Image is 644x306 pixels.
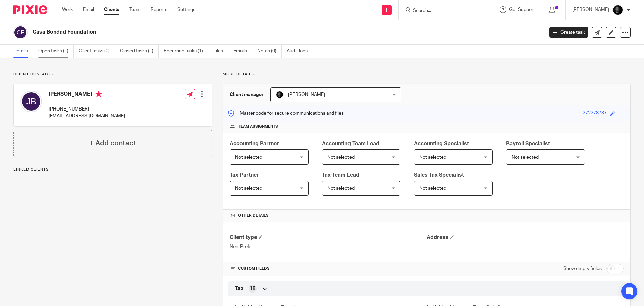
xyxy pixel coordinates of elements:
p: Client contacts [13,72,212,77]
span: Get Support [509,7,535,12]
p: Non-Profit [230,243,427,250]
span: Accounting Team Lead [322,141,379,146]
span: Not selected [327,155,355,160]
a: Details [13,45,33,58]
a: Notes (0) [257,45,282,58]
a: Settings [177,6,195,13]
span: Accounting Specialist [414,141,469,146]
a: Closed tasks (1) [120,45,159,58]
i: Primary [95,91,102,97]
h3: Client manager [230,91,264,98]
h4: Client type [230,234,427,241]
a: Open tasks (1) [38,45,74,58]
a: Reports [151,6,167,13]
p: Master code for secure communications and files [228,110,344,117]
a: Emails [233,45,252,58]
h2: Casa Bondad Foundation [33,29,438,36]
p: [EMAIL_ADDRESS][DOMAIN_NAME] [49,113,125,119]
h4: + Add contact [89,138,136,148]
p: [PHONE_NUMBER] [49,106,125,113]
label: Show empty fields [563,265,602,272]
img: svg%3E [20,91,42,112]
a: Work [62,6,73,13]
h4: [PERSON_NAME] [49,91,125,99]
span: Team assignments [238,124,278,129]
img: Chris.jpg [276,91,284,99]
span: Sales Tax Specialist [414,172,464,178]
a: Audit logs [287,45,313,58]
span: 10 [250,285,255,292]
a: Files [213,45,228,58]
p: More details [223,72,631,77]
a: Team [129,6,141,13]
div: 272278737 [583,110,607,117]
span: Not selected [419,155,446,160]
a: Client tasks (0) [79,45,115,58]
span: Tax [235,285,244,292]
a: Email [83,6,94,13]
img: Chris.jpg [612,5,623,15]
span: Tax Team Lead [322,172,359,178]
a: Recurring tasks (1) [164,45,208,58]
span: Other details [238,213,269,218]
input: Search [412,8,473,14]
h4: Address [427,234,624,241]
span: Not selected [235,186,262,191]
p: [PERSON_NAME] [572,6,609,13]
span: Not selected [512,155,539,160]
a: Create task [549,27,588,38]
img: Pixie [13,5,47,14]
span: Tax Partner [230,172,259,178]
h4: CUSTOM FIELDS [230,266,427,271]
img: svg%3E [13,25,28,39]
span: Accounting Partner [230,141,279,146]
a: Clients [104,6,119,13]
p: Linked clients [13,167,212,172]
span: Not selected [419,186,446,191]
span: Not selected [235,155,262,160]
span: Not selected [327,186,355,191]
span: [PERSON_NAME] [288,92,325,97]
span: Payroll Specialist [506,141,550,146]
